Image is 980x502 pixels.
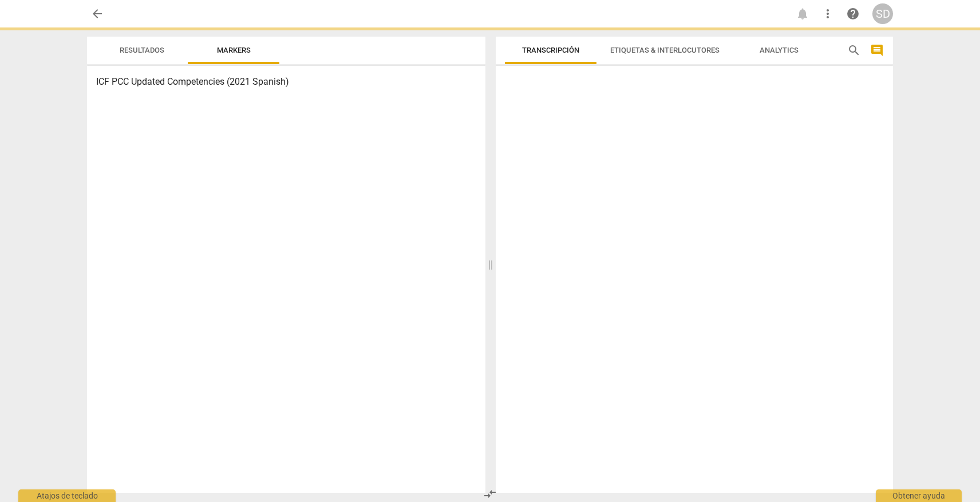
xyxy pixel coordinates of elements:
[522,46,579,54] span: Transcripción
[845,41,863,60] button: Buscar
[610,46,720,54] span: Etiquetas & Interlocutores
[847,44,861,57] span: search
[868,41,886,60] button: Mostrar/Ocultar comentarios
[90,7,104,21] span: arrow_back
[96,75,476,89] h3: ICF PCC Updated Competencies (2021 Spanish)
[846,7,860,21] span: help
[821,7,835,21] span: more_vert
[843,3,863,24] a: Obtener ayuda
[120,46,164,54] span: Resultados
[872,3,893,24] button: SD
[483,487,497,501] span: compare_arrows
[217,46,251,54] span: Markers
[760,46,799,54] span: Analytics
[18,489,116,502] div: Atajos de teclado
[876,489,962,502] div: Obtener ayuda
[870,44,884,57] span: comment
